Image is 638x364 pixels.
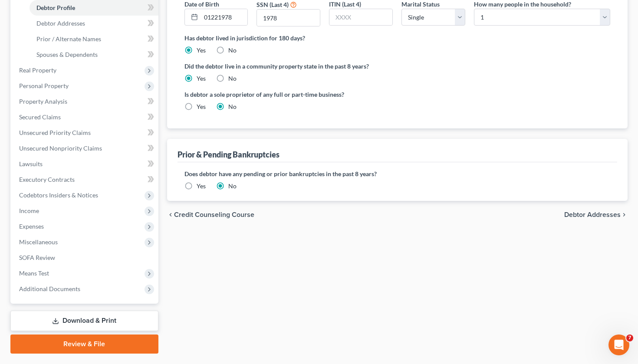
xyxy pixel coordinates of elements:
label: No [228,102,237,111]
span: Secured Claims [19,113,61,121]
span: 7 [626,334,633,341]
label: Yes [197,46,206,55]
span: Property Analysis [19,98,67,105]
i: chevron_right [621,211,628,218]
input: XXXX [329,9,392,26]
span: Miscellaneous [19,238,58,246]
span: Lawsuits [19,160,43,167]
label: Is debtor a sole proprietor of any full or part-time business? [184,90,393,99]
span: Credit Counseling Course [174,211,254,218]
a: Executory Contracts [12,172,158,187]
label: No [228,46,237,55]
a: SOFA Review [12,250,158,266]
span: Expenses [19,223,44,230]
iframe: Intercom live chat [608,334,629,355]
label: Did the debtor live in a community property state in the past 8 years? [184,62,611,71]
label: Yes [197,182,206,190]
span: Real Property [19,66,56,74]
a: Prior / Alternate Names [30,31,158,47]
span: Spouses & Dependents [36,51,98,58]
a: Debtor Addresses [30,16,158,31]
label: No [228,74,237,83]
a: Secured Claims [12,109,158,125]
input: XXXX [257,10,320,26]
span: Debtor Addresses [564,211,621,218]
label: Does debtor have any pending or prior bankruptcies in the past 8 years? [184,169,611,178]
a: Review & File [10,334,158,354]
span: Debtor Addresses [36,20,85,27]
label: Has debtor lived in jurisdiction for 180 days? [184,33,611,43]
button: Debtor Addresses chevron_right [564,211,628,218]
a: Unsecured Priority Claims [12,125,158,141]
span: Codebtors Insiders & Notices [19,191,98,199]
i: chevron_left [167,211,174,218]
label: Yes [197,74,206,83]
span: Debtor Profile [36,4,75,11]
a: Spouses & Dependents [30,47,158,62]
span: Additional Documents [19,285,80,292]
a: Download & Print [10,311,158,331]
a: Unsecured Nonpriority Claims [12,141,158,156]
label: No [228,182,237,190]
div: Prior & Pending Bankruptcies [178,149,280,160]
span: Executory Contracts [19,176,75,183]
button: chevron_left Credit Counseling Course [167,211,254,218]
a: Lawsuits [12,156,158,172]
input: MM/DD/YYYY [201,9,248,26]
a: Property Analysis [12,94,158,109]
span: Unsecured Priority Claims [19,129,91,136]
span: Means Test [19,269,49,277]
span: Income [19,207,39,214]
span: Prior / Alternate Names [36,35,101,43]
label: Yes [197,102,206,111]
span: Unsecured Nonpriority Claims [19,144,102,152]
span: SOFA Review [19,254,55,261]
span: Personal Property [19,82,69,89]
